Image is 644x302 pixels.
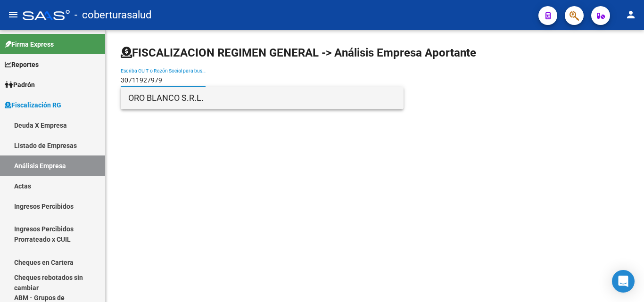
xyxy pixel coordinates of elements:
div: Open Intercom Messenger [612,270,635,293]
span: Reportes [5,59,39,70]
span: Padrón [5,80,35,90]
span: Fiscalización RG [5,100,61,110]
mat-icon: person [625,9,636,20]
span: - coberturasalud [74,5,151,25]
mat-icon: menu [8,9,19,20]
span: ORO BLANCO S.R.L. [128,87,396,109]
h1: FISCALIZACION REGIMEN GENERAL -> Análisis Empresa Aportante [121,45,476,60]
span: Firma Express [5,39,54,49]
